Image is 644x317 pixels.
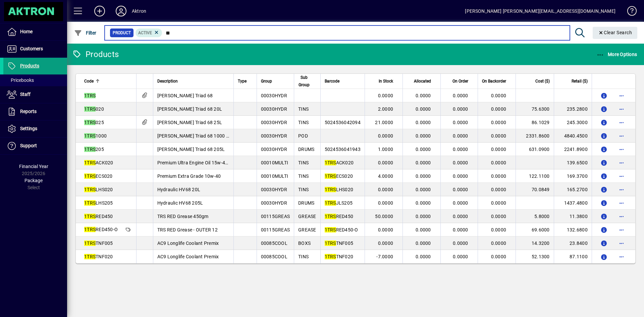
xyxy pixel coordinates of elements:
[554,156,592,169] td: 139.6500
[453,254,468,259] span: 0.0000
[298,227,316,232] span: GREASE
[516,102,553,116] td: 75.6300
[298,74,310,89] span: Sub Group
[491,133,506,139] span: 0.0000
[84,214,113,219] span: RED450
[84,120,104,125] span: 025
[20,143,37,148] span: Support
[84,214,96,219] em: 1TRS
[325,214,354,219] span: RED450
[616,184,627,195] button: More options
[554,250,592,263] td: 87.1100
[20,109,37,114] span: Reports
[157,93,213,98] span: [PERSON_NAME] Triad 68
[84,133,96,139] em: 1TRS
[554,129,592,143] td: 4840.4500
[453,187,468,192] span: 0.0000
[84,227,96,232] em: 1TRS
[616,251,627,262] button: More options
[616,90,627,101] button: More options
[325,173,353,179] span: ECS020
[298,160,309,165] span: TINS
[325,160,354,165] span: ACK020
[84,241,113,246] span: TNF005
[491,254,506,259] span: 0.0000
[3,86,67,103] a: Staff
[261,241,287,246] span: 00085COOL
[616,171,627,181] button: More options
[375,214,393,219] span: 50.0000
[416,160,431,165] span: 0.0000
[325,77,361,85] div: Barcode
[465,6,615,16] div: [PERSON_NAME] [PERSON_NAME][EMAIL_ADDRESS][DOMAIN_NAME]
[453,173,468,179] span: 0.0000
[378,106,393,112] span: 2.0000
[298,74,316,89] div: Sub Group
[416,200,431,206] span: 0.0000
[3,138,67,154] a: Support
[157,77,229,85] div: Description
[407,77,437,85] div: Allocated
[84,77,94,85] span: Code
[84,77,132,85] div: Code
[84,187,96,192] em: 1TRS
[598,30,632,35] span: Clear Search
[298,106,309,112] span: TINS
[7,77,34,83] span: Pricebooks
[491,106,506,112] span: 0.0000
[378,93,393,98] span: 0.0000
[238,77,253,85] div: Type
[616,144,627,155] button: More options
[261,200,287,206] span: 00030HYDR
[482,77,512,85] div: On Backorder
[414,77,431,85] span: Allocated
[491,160,506,165] span: 0.0000
[491,241,506,246] span: 0.0000
[554,116,592,129] td: 245.3000
[157,241,219,246] span: AC9 Longlife Coolant Premix
[453,160,468,165] span: 0.0000
[453,120,468,125] span: 0.0000
[491,227,506,232] span: 0.0000
[20,63,39,68] span: Products
[157,200,203,206] span: Hydraulic HV68 205L
[376,254,393,259] span: -7.0000
[453,93,468,98] span: 0.0000
[616,224,627,235] button: More options
[453,227,468,232] span: 0.0000
[378,187,393,192] span: 0.0000
[516,183,553,196] td: 70.0849
[157,160,238,165] span: Premium Ultra Engine Oil 15w-40 CK4
[616,104,627,114] button: More options
[157,77,178,85] span: Description
[84,200,113,206] span: LHS205
[84,173,96,179] em: 1TRS
[298,133,308,139] span: POD
[261,160,288,165] span: 00010MULTI
[261,187,287,192] span: 00030HYDR
[84,147,96,152] em: 1TRS
[298,187,309,192] span: TINS
[378,133,393,139] span: 0.0000
[325,241,354,246] span: TNF005
[298,241,311,246] span: BOXS
[416,120,431,125] span: 0.0000
[3,23,67,40] a: Home
[516,116,553,129] td: 86.1029
[20,92,31,97] span: Staff
[616,198,627,208] button: More options
[445,77,474,85] div: On Order
[554,210,592,223] td: 11.3800
[516,223,553,236] td: 69.6000
[84,133,107,139] span: 1000
[20,126,37,131] span: Settings
[132,6,146,16] div: Aktron
[416,227,431,232] span: 0.0000
[238,77,247,85] span: Type
[157,120,222,125] span: [PERSON_NAME] Triad 68 25L
[453,133,468,139] span: 0.0000
[3,41,67,57] a: Customers
[84,160,113,165] span: ACK020
[157,254,219,259] span: AC9 Longlife Coolant Premix
[84,200,96,206] em: 1TRS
